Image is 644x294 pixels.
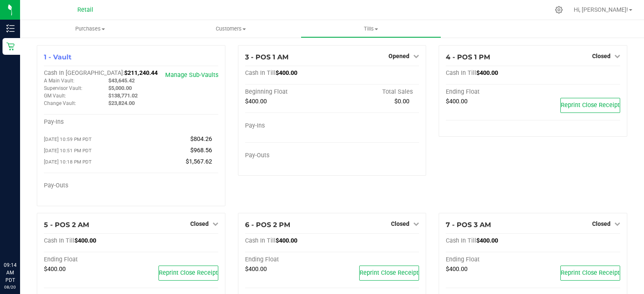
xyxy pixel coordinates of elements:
span: Reprint Close Receipt [159,269,218,276]
span: $23,824.00 [108,100,135,106]
div: Pay-Outs [44,182,131,189]
span: 7 - POS 3 AM [446,221,491,229]
span: A Main Vault: [44,78,74,84]
span: GM Vault: [44,93,66,99]
span: Cash In [GEOGRAPHIC_DATA]: [44,69,124,77]
button: Reprint Close Receipt [158,266,218,281]
span: 3 - POS 1 AM [245,53,289,61]
span: $804.26 [190,135,212,143]
iframe: Resource center [8,227,33,252]
span: $43,645.42 [108,77,135,84]
span: Cash In Till [245,69,276,77]
span: Purchases [20,25,161,33]
a: Purchases [20,20,161,38]
span: Cash In Till [44,237,74,244]
button: Reprint Close Receipt [560,98,620,113]
a: Manage Sub-Vaults [165,72,218,79]
span: $400.00 [446,266,468,273]
span: $211,240.44 [124,69,158,77]
span: Reprint Close Receipt [561,269,620,276]
span: $5,000.00 [108,85,132,91]
span: Opened [388,53,409,59]
a: Customers [161,20,301,38]
div: Pay-Outs [245,152,332,159]
span: Supervisor Vault: [44,85,82,91]
span: $400.00 [446,98,468,105]
span: Reprint Close Receipt [561,102,620,109]
span: $400.00 [74,237,96,244]
span: Cash In Till [245,237,276,244]
div: Beginning Float [245,88,332,96]
span: Cash In Till [446,69,476,77]
span: 1 - Vault [44,53,72,61]
span: $400.00 [276,69,297,77]
span: Closed [190,220,209,227]
span: 5 - POS 2 AM [44,221,89,229]
span: 6 - POS 2 PM [245,221,290,229]
span: Change Vault: [44,100,76,106]
p: 09:14 AM PDT [4,261,16,284]
span: $400.00 [476,69,498,77]
button: Reprint Close Receipt [560,266,620,281]
span: Closed [391,220,409,227]
div: Pay-Ins [44,118,131,126]
p: 08/20 [4,284,16,290]
span: $400.00 [276,237,297,244]
span: $0.00 [394,98,409,105]
span: [DATE] 10:59 PM PDT [44,136,92,142]
span: $138,771.02 [108,92,138,99]
span: $400.00 [476,237,498,244]
span: Customers [161,25,301,33]
span: 4 - POS 1 PM [446,53,490,61]
div: Manage settings [554,6,564,14]
inline-svg: Retail [6,42,15,51]
span: $400.00 [245,266,267,273]
div: Ending Float [446,256,533,263]
span: Closed [592,220,611,227]
div: Ending Float [44,256,131,263]
span: Hi, [PERSON_NAME]! [574,6,628,13]
span: $968.56 [190,147,212,154]
span: Cash In Till [446,237,476,244]
inline-svg: Inventory [6,24,15,33]
button: Reprint Close Receipt [359,266,419,281]
div: Pay-Ins [245,122,332,130]
span: $400.00 [44,266,66,273]
span: $1,567.62 [186,158,212,165]
div: Total Sales [332,88,419,96]
span: [DATE] 10:51 PM PDT [44,148,92,153]
span: Closed [592,53,611,59]
span: $400.00 [245,98,267,105]
span: Tills [301,25,441,33]
a: Tills [301,20,441,38]
span: Retail [77,6,93,13]
span: [DATE] 10:18 PM PDT [44,159,92,165]
div: Ending Float [446,88,533,96]
span: Reprint Close Receipt [360,269,419,276]
div: Ending Float [245,256,332,263]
